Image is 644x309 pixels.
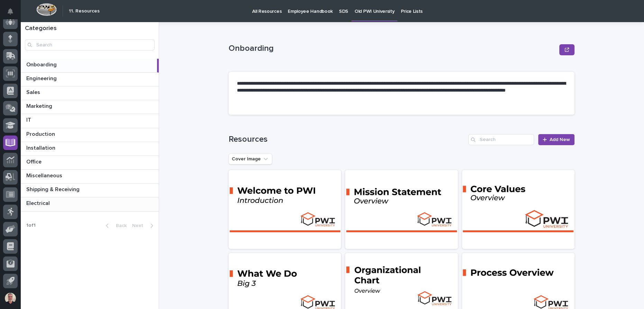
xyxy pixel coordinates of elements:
[21,114,159,128] a: ITIT
[112,223,127,229] span: Back
[26,199,51,207] p: Electrical
[26,185,81,193] p: Shipping & Receiving
[26,115,33,123] p: IT
[21,197,159,211] a: ElectricalElectrical
[21,142,159,156] a: InstallationInstallation
[229,44,556,54] p: Onboarding
[129,223,159,229] button: Next
[538,134,574,145] a: Add New
[36,3,57,16] img: Workspace Logo
[3,4,18,19] button: Notifications
[229,153,272,165] button: Cover Image
[26,88,42,96] p: Sales
[9,8,18,19] div: Notifications
[550,137,570,143] span: Add New
[21,184,159,197] a: Shipping & ReceivingShipping & Receiving
[26,171,64,179] p: Miscellaneous
[26,60,58,68] p: Onboarding
[132,223,147,229] span: Next
[3,291,18,306] button: users-avatar
[229,134,466,144] h1: Resources
[468,134,534,145] input: Search
[69,8,100,14] h2: 11. Resources
[26,143,57,151] p: Installation
[21,86,159,100] a: SalesSales
[21,170,159,184] a: MiscellaneousMiscellaneous
[21,217,41,234] p: 1 of 1
[26,157,43,165] p: Office
[25,25,155,32] h1: Categories
[21,128,159,142] a: ProductionProduction
[21,156,159,170] a: OfficeOffice
[21,100,159,114] a: MarketingMarketing
[25,39,155,50] input: Search
[21,73,159,86] a: EngineeringEngineering
[21,59,159,73] a: OnboardingOnboarding
[100,223,129,229] button: Back
[26,102,54,110] p: Marketing
[26,74,58,82] p: Engineering
[26,130,56,138] p: Production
